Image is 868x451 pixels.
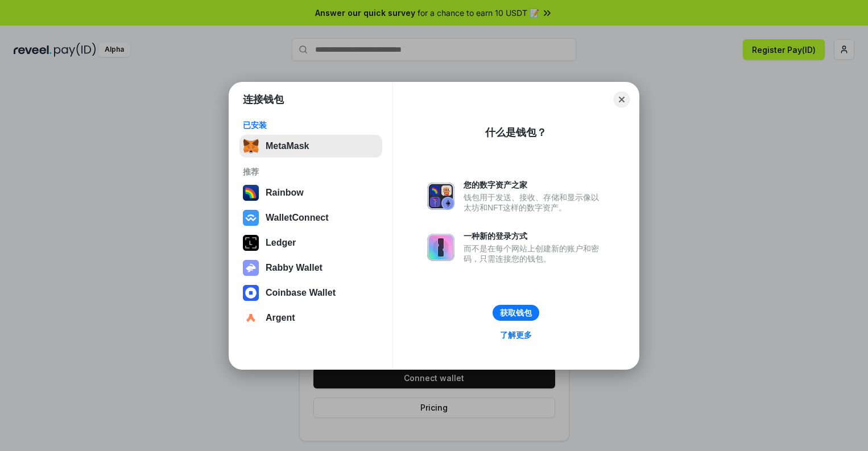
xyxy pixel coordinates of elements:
div: 您的数字资产之家 [464,180,605,190]
img: svg+xml,%3Csvg%20xmlns%3D%22http%3A%2F%2Fwww.w3.org%2F2000%2Fsvg%22%20width%3D%2228%22%20height%3... [243,235,259,251]
div: MetaMask [266,141,309,151]
img: svg+xml,%3Csvg%20width%3D%2228%22%20height%3D%2228%22%20viewBox%3D%220%200%2028%2028%22%20fill%3D... [243,285,259,301]
button: WalletConnect [239,206,382,229]
button: Rainbow [239,181,382,204]
div: Argent [266,313,295,323]
div: 一种新的登录方式 [464,231,605,241]
img: svg+xml,%3Csvg%20width%3D%22120%22%20height%3D%22120%22%20viewBox%3D%220%200%20120%20120%22%20fil... [243,185,259,201]
div: Ledger [266,238,296,248]
button: 获取钱包 [493,305,539,321]
img: svg+xml,%3Csvg%20width%3D%2228%22%20height%3D%2228%22%20viewBox%3D%220%200%2028%2028%22%20fill%3D... [243,310,259,326]
img: svg+xml,%3Csvg%20fill%3D%22none%22%20height%3D%2233%22%20viewBox%3D%220%200%2035%2033%22%20width%... [243,138,259,154]
div: Rabby Wallet [266,263,323,273]
div: 钱包用于发送、接收、存储和显示像以太坊和NFT这样的数字资产。 [464,192,605,213]
div: 获取钱包 [500,308,532,318]
div: 而不是在每个网站上创建新的账户和密码，只需连接您的钱包。 [464,243,605,264]
img: svg+xml,%3Csvg%20xmlns%3D%22http%3A%2F%2Fwww.w3.org%2F2000%2Fsvg%22%20fill%3D%22none%22%20viewBox... [427,234,454,261]
button: Argent [239,307,382,329]
button: Coinbase Wallet [239,282,382,304]
h1: 连接钱包 [243,93,284,106]
div: 什么是钱包？ [485,126,547,139]
button: Ledger [239,231,382,254]
button: MetaMask [239,135,382,158]
button: Close [614,92,630,107]
div: 推荐 [243,167,379,177]
img: svg+xml,%3Csvg%20xmlns%3D%22http%3A%2F%2Fwww.w3.org%2F2000%2Fsvg%22%20fill%3D%22none%22%20viewBox... [427,183,454,210]
a: 了解更多 [493,328,539,342]
div: Coinbase Wallet [266,288,336,298]
img: svg+xml,%3Csvg%20width%3D%2228%22%20height%3D%2228%22%20viewBox%3D%220%200%2028%2028%22%20fill%3D... [243,210,259,226]
div: Rainbow [266,188,304,198]
div: 了解更多 [500,330,532,340]
div: WalletConnect [266,213,329,223]
img: svg+xml,%3Csvg%20xmlns%3D%22http%3A%2F%2Fwww.w3.org%2F2000%2Fsvg%22%20fill%3D%22none%22%20viewBox... [243,260,259,276]
div: 已安装 [243,120,379,130]
button: Rabby Wallet [239,256,382,279]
